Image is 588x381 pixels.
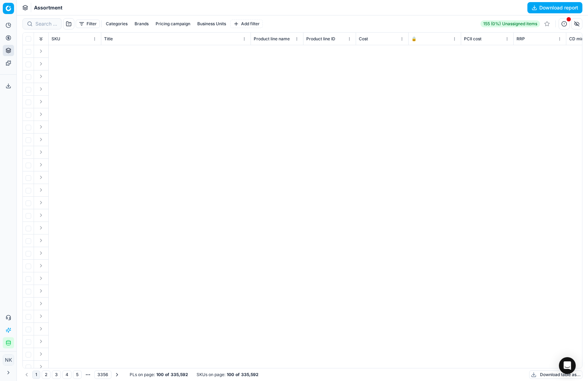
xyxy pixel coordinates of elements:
button: NK [3,354,14,366]
button: Categories [103,20,130,28]
button: Expand [37,60,45,68]
button: 5 [73,370,82,379]
button: Expand [37,236,45,245]
button: Expand [37,362,45,371]
span: NK [3,355,14,365]
button: Expand [37,123,45,131]
button: Expand [37,325,45,333]
button: Go to previous page [22,370,31,379]
button: Expand [37,299,45,308]
span: Product line ID [306,36,335,42]
button: 2 [42,370,50,379]
button: Download report [527,2,582,13]
span: Assortment [34,4,62,11]
span: Title [104,36,113,42]
button: Expand [37,274,45,283]
button: Expand [37,337,45,346]
button: Expand [37,135,45,144]
button: Business Units [194,20,229,28]
button: Brands [132,20,151,28]
button: 3 [52,370,61,379]
span: SKUs on page : [197,372,225,377]
strong: 335,592 [171,372,188,377]
button: Expand [37,110,45,118]
button: Download table as... [529,370,582,379]
strong: 100 [156,372,164,377]
button: 4 [62,370,71,379]
button: 1 [32,370,40,379]
button: Expand [37,287,45,295]
nav: pagination [22,370,121,380]
button: Expand [37,261,45,270]
span: PCII cost [464,36,481,42]
strong: of [165,372,169,377]
span: Unassigned items [502,21,537,27]
span: Product line name [254,36,290,42]
button: Expand [37,148,45,156]
strong: of [235,372,240,377]
strong: 100 [227,372,234,377]
button: Go to next page [113,370,121,379]
span: SKU [52,36,60,42]
div: Open Intercom Messenger [559,357,576,374]
button: Expand all [37,35,45,43]
input: Search by SKU or title [35,20,57,27]
button: Expand [37,198,45,207]
span: RRP [517,36,525,42]
button: Expand [37,72,45,81]
button: Add filter [230,20,263,28]
span: 🔒 [411,36,417,42]
button: Expand [37,312,45,320]
button: Filter [76,20,100,28]
button: Expand [37,47,45,55]
button: Pricing campaign [153,20,193,28]
button: Expand [37,224,45,232]
button: Expand [37,173,45,182]
button: Expand [37,85,45,93]
button: Expand [37,97,45,106]
span: PLs on page : [130,372,155,377]
a: 155 (0%)Unassigned items [480,20,540,27]
span: Cost [359,36,368,42]
button: Expand [37,249,45,257]
button: 3356 [94,370,111,379]
button: Expand [37,186,45,194]
button: Expand [37,350,45,358]
nav: breadcrumb [34,4,62,11]
button: Expand [37,161,45,169]
strong: 335,592 [241,372,259,377]
button: Expand [37,211,45,219]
